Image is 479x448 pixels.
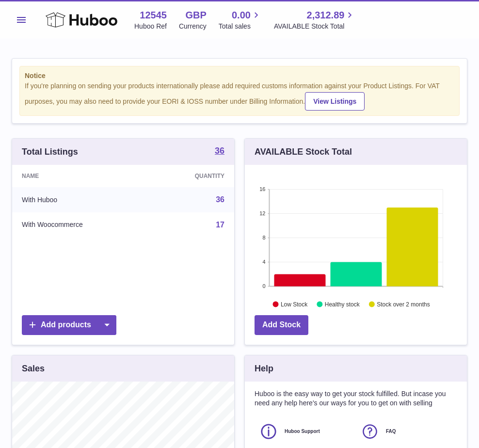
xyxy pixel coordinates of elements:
a: Add products [22,315,116,335]
p: Huboo is the easy way to get your stock fulfilled. But incase you need any help here's our ways f... [255,389,457,408]
span: 2,312.89 [307,9,345,22]
a: 0.00 Total sales [219,9,262,31]
div: Huboo Ref [134,22,167,31]
a: 36 [216,195,224,204]
strong: 12545 [140,9,167,22]
span: AVAILABLE Stock Total [274,22,356,31]
h3: AVAILABLE Stock Total [255,146,352,158]
span: Total sales [219,22,262,31]
div: If you're planning on sending your products internationally please add required customs informati... [25,81,454,111]
a: 2,312.89 AVAILABLE Stock Total [274,9,356,31]
td: With Huboo [12,187,150,212]
a: View Listings [305,92,365,111]
span: Huboo Support [285,428,320,435]
text: 4 [262,259,265,265]
text: Low Stock [281,301,308,308]
h3: Sales [22,363,45,374]
th: Quantity [150,165,234,187]
a: Huboo Support [259,422,351,441]
text: 8 [262,235,265,240]
text: 12 [259,210,265,216]
text: 16 [259,186,265,192]
a: 17 [216,221,224,229]
td: With Woocommerce [12,212,150,238]
strong: GBP [185,9,206,22]
text: Stock over 2 months [377,301,430,308]
text: Healthy stock [325,301,360,308]
strong: 36 [215,146,224,155]
span: FAQ [386,428,396,435]
th: Name [12,165,150,187]
a: FAQ [361,422,452,441]
div: Currency [179,22,207,31]
a: Add Stock [255,315,308,335]
strong: Notice [25,71,454,80]
span: 0.00 [232,9,251,22]
text: 0 [262,283,265,289]
h3: Help [255,363,273,374]
h3: Total Listings [22,146,78,158]
a: 36 [215,146,224,157]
